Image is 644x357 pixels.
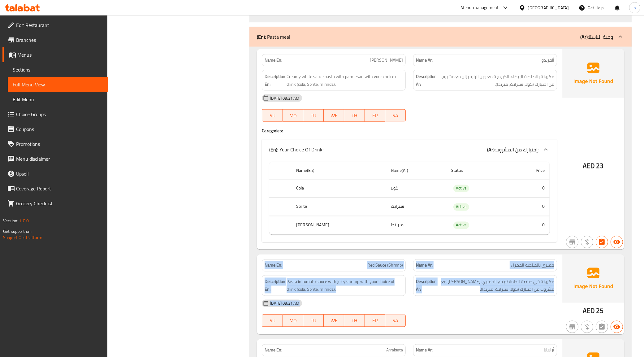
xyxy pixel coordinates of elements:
[416,262,433,269] strong: Name Ar:
[16,125,103,133] span: Coupons
[2,181,108,196] a: Coverage Report
[16,200,103,207] span: Grocery Checklist
[13,96,103,103] span: Edit Menu
[303,109,324,122] button: TU
[2,166,108,181] a: Upsell
[416,278,437,293] strong: Description Ar:
[283,109,303,122] button: MO
[453,222,469,229] span: Active
[265,316,280,325] span: SU
[495,145,538,154] span: إختيارك من المشروب:
[633,4,636,11] span: n
[611,321,623,333] button: Available
[265,73,285,88] strong: Description En:
[580,33,613,41] p: وجبة الباستا
[596,321,608,333] button: Not has choices
[306,316,321,325] span: TU
[388,316,403,325] span: SA
[2,122,108,137] a: Coupons
[2,196,108,211] a: Grocery Checklist
[303,315,324,327] button: TU
[370,57,403,63] span: [PERSON_NAME]
[291,162,386,180] th: Name(En)
[596,305,604,317] span: 25
[344,109,365,122] button: TH
[566,321,578,333] button: Not branch specific item
[269,162,550,235] table: choices table
[16,185,103,192] span: Coverage Report
[262,315,283,327] button: SU
[453,203,469,211] span: Active
[596,160,604,172] span: 23
[386,179,446,198] td: كولا
[249,27,632,47] div: (En): Pasta meal(Ar):وجبة الباستا
[326,316,342,325] span: WE
[386,347,403,354] span: Arrabiata
[367,316,383,325] span: FR
[542,57,554,63] span: ألفريدو
[367,111,383,120] span: FR
[2,107,108,122] a: Choice Groups
[583,160,595,172] span: AED
[487,145,495,154] b: (Ar):
[267,95,302,101] span: [DATE] 08:31 AM
[265,57,282,63] strong: Name En:
[367,262,403,269] span: Red Sauce (Shrimp)
[265,278,285,293] strong: Description En:
[347,111,362,120] span: TH
[438,73,554,88] span: مكرونة بالصلصة البيضاء الكريمية مع جبن البارميزان مع مشروب من اختيارك (كولا، سبرايت، ميرندا).
[562,49,624,98] img: Ae5nvW7+0k+MAAAAAElFTkSuQmCC
[2,18,108,33] a: Edit Restaurant
[580,32,589,41] b: (Ar):
[446,162,508,180] th: Status
[326,111,342,120] span: WE
[324,315,344,327] button: WE
[267,301,302,307] span: [DATE] 08:31 AM
[453,185,469,192] span: Active
[581,236,593,248] button: Purchased item
[16,111,103,118] span: Choice Groups
[262,109,283,122] button: SU
[16,36,103,44] span: Branches
[269,146,323,153] p: Your Choice Of Drink:
[16,155,103,163] span: Menu disclaimer
[562,255,624,303] img: Ae5nvW7+0k+MAAAAAElFTkSuQmCC
[265,262,282,269] strong: Name En:
[262,140,557,159] div: (En): Your Choice Of Drink:(Ar):إختيارك من المشروب:
[285,316,301,325] span: MO
[287,278,403,293] span: Pasta in tomato sauce with juicy shrimp with your choice of drink (cola, Sprite, mirinda).
[3,233,42,242] a: Support.OpsPlatform
[265,111,280,120] span: SU
[2,47,108,62] a: Menus
[13,81,103,88] span: Full Menu View
[269,145,278,154] b: (En):
[283,315,303,327] button: MO
[566,236,578,248] button: Not branch specific item
[544,347,554,354] span: أرابياتا
[8,77,108,92] a: Full Menu View
[291,198,386,216] th: Sprite
[2,137,108,151] a: Promotions
[388,111,403,120] span: SA
[16,170,103,177] span: Upsell
[385,315,406,327] button: SA
[583,305,595,317] span: AED
[291,216,386,234] th: [PERSON_NAME]
[8,92,108,107] a: Edit Menu
[3,227,32,235] span: Get support on:
[306,111,321,120] span: TU
[385,109,406,122] button: SA
[13,66,103,73] span: Sections
[438,278,554,293] span: مكرونة في صلصة الطماطم مع الجمبري [PERSON_NAME] مع مشروب من اختيارك (كولا، سبرايت، ميرندا).
[262,128,557,134] h4: Caregories:
[257,32,266,41] b: (En):
[508,179,550,198] td: 0
[344,315,365,327] button: TH
[347,316,362,325] span: TH
[16,140,103,148] span: Promotions
[3,217,18,225] span: Version:
[508,198,550,216] td: 0
[365,315,385,327] button: FR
